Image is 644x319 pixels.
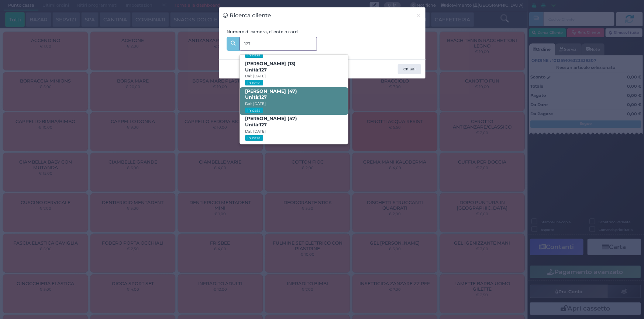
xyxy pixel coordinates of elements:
[227,29,298,35] label: Numero di camera, cliente o card
[245,67,267,73] span: Unità:
[412,7,425,24] button: Chiudi
[245,52,263,58] small: In casa
[245,74,266,78] small: Dal: [DATE]
[245,122,267,128] span: Unità:
[245,101,266,106] small: Dal: [DATE]
[259,94,267,100] strong: 127
[259,122,267,127] strong: 127
[398,64,421,74] button: Chiudi
[245,88,297,100] b: [PERSON_NAME] (47)
[259,67,267,73] strong: 127
[245,94,267,101] span: Unità:
[245,108,263,113] small: In casa
[416,11,421,20] span: ×
[245,61,296,73] b: [PERSON_NAME] (13)
[223,11,271,20] h3: Ricerca cliente
[245,116,297,127] b: [PERSON_NAME] (47)
[240,37,317,51] input: Es. 'Mario Rossi', '220' o '108123234234'
[245,135,263,141] small: In casa
[245,129,266,134] small: Dal: [DATE]
[245,80,263,85] small: In casa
